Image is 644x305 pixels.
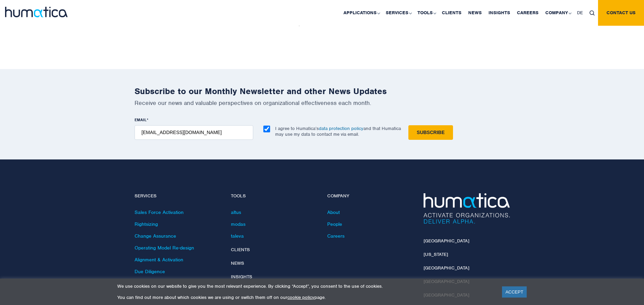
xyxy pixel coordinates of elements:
[263,126,270,132] input: I agree to Humatica’sdata protection policyand that Humatica may use my data to contact me via em...
[424,193,510,224] img: Humatica
[424,265,469,271] a: [GEOGRAPHIC_DATA]
[135,221,158,227] a: Rightsizing
[135,257,183,263] a: Alignment & Activation
[327,193,413,199] h4: Company
[577,10,583,16] span: DE
[135,86,510,96] h2: Subscribe to our Monthly Newsletter and other News Updates
[502,286,527,298] a: ACCEPT
[135,209,184,215] a: Sales Force Activation
[117,295,494,300] p: You can find out more about which cookies we are using or switch them off on our page.
[231,274,252,280] a: Insights
[275,126,401,137] p: I agree to Humatica’s and that Humatica may use my data to contact me via email.
[135,245,194,251] a: Operating Model Re-design
[231,247,250,253] a: Clients
[135,268,165,275] a: Due Diligence
[424,252,448,257] a: [US_STATE]
[231,260,244,266] a: News
[287,295,314,300] a: cookie policy
[327,233,344,239] a: Careers
[590,10,595,16] img: search_icon
[5,7,68,17] img: logo
[319,126,363,131] a: data protection policy
[135,99,510,107] p: Receive our news and valuable perspectives on organizational effectiveness each month.
[135,125,253,140] input: name@company.com
[424,238,469,244] a: [GEOGRAPHIC_DATA]
[231,233,244,239] a: taleva
[327,221,342,227] a: People
[135,117,147,123] span: EMAIL
[408,125,453,140] input: Subscribe
[231,193,317,199] h4: Tools
[327,209,340,215] a: About
[117,283,494,289] p: We use cookies on our website to give you the most relevant experience. By clicking “Accept”, you...
[135,233,176,239] a: Change Assurance
[231,221,245,227] a: modas
[135,193,221,199] h4: Services
[231,209,241,215] a: altus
